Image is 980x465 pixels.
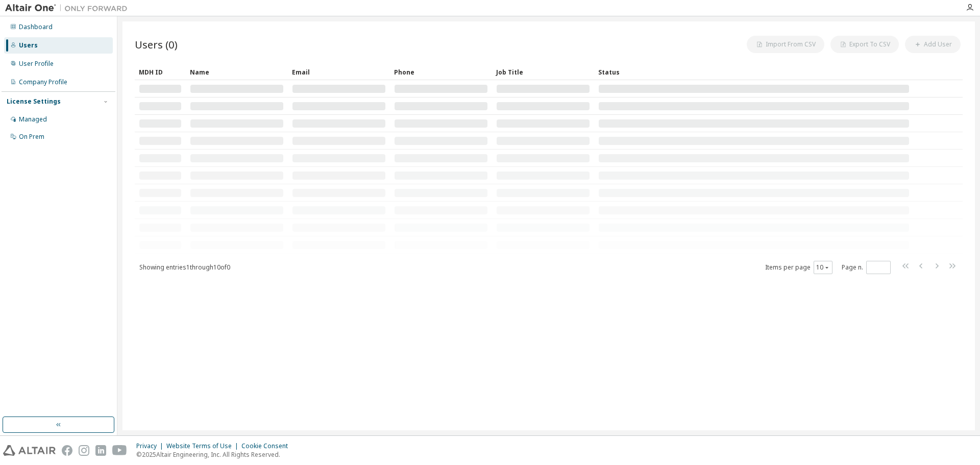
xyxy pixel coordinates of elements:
div: Name [190,64,284,80]
div: Users [19,41,38,50]
div: MDH ID [139,64,182,80]
div: License Settings [7,97,61,106]
button: 10 [816,263,830,272]
div: Status [598,64,910,80]
div: Managed [19,115,47,124]
img: linkedin.svg [95,445,106,456]
div: Privacy [136,442,166,450]
img: youtube.svg [112,445,127,456]
button: Add User [905,36,961,53]
div: Email [292,64,386,80]
div: Job Title [496,64,590,80]
div: Dashboard [19,23,53,31]
div: Company Profile [19,78,67,86]
div: On Prem [19,133,44,141]
span: Users (0) [135,37,178,52]
button: Export To CSV [830,36,899,53]
button: Import From CSV [747,36,824,53]
div: User Profile [19,60,54,68]
img: altair_logo.svg [3,445,56,456]
span: Items per page [765,261,832,274]
div: Website Terms of Use [166,442,241,450]
img: facebook.svg [62,445,72,456]
span: Page n. [842,261,891,274]
img: instagram.svg [79,445,89,456]
img: Altair One [5,3,133,13]
span: Showing entries 1 through 10 of 0 [139,263,230,272]
p: © 2025 Altair Engineering, Inc. All Rights Reserved. [136,450,294,459]
div: Phone [394,64,488,80]
div: Cookie Consent [241,442,294,450]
